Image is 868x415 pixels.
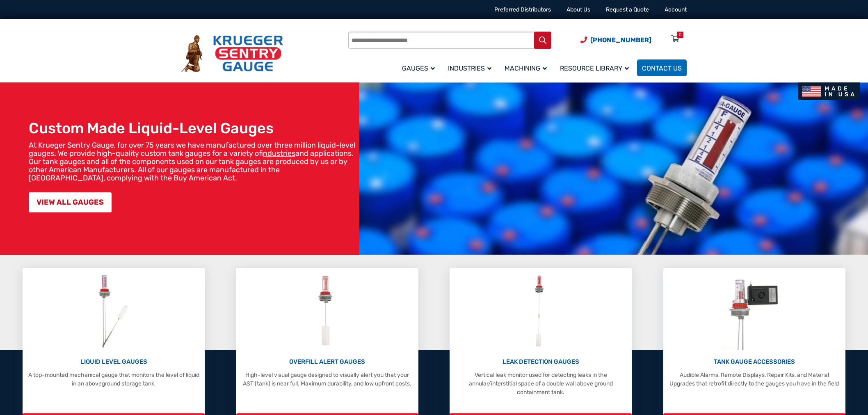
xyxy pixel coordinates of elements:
span: Industries [448,64,491,72]
img: Made In USA [798,82,860,100]
p: OVERFILL ALERT GAUGES [240,357,414,367]
img: Krueger Sentry Gauge [181,35,283,73]
img: bg_hero_bannerksentry [359,82,868,255]
p: LIQUID LEVEL GAUGES [27,357,201,367]
div: 0 [679,32,681,38]
span: [PHONE_NUMBER] [590,36,651,44]
a: Request a Quote [606,6,649,13]
img: Overfill Alert Gauges [309,272,345,350]
a: Preferred Distributors [494,6,551,13]
p: LEAK DETECTION GAUGES [454,357,628,367]
img: Tank Gauge Accessories [721,272,787,350]
p: Vertical leak monitor used for detecting leaks in the annular/interstitial space of a double wall... [454,371,628,397]
a: VIEW ALL GAUGES [29,192,112,212]
p: High-level visual gauge designed to visually alert you that your AST (tank) is near full. Maximum... [240,371,414,388]
a: About Us [566,6,590,13]
a: Gauges [397,58,443,78]
p: TANK GAUGE ACCESSORIES [667,357,841,367]
a: Resource Library [555,58,637,78]
img: Leak Detection Gauges [525,272,557,350]
a: Industries [443,58,500,78]
span: Resource Library [560,64,629,72]
a: Phone Number (920) 434-8860 [580,35,651,45]
span: Gauges [402,64,435,72]
a: Machining [500,58,555,78]
h1: Custom Made Liquid-Level Gauges [29,119,355,137]
p: At Krueger Sentry Gauge, for over 75 years we have manufactured over three million liquid-level g... [29,141,355,182]
a: Account [665,6,687,13]
span: Machining [505,64,547,72]
p: A top-mounted mechanical gauge that monitors the level of liquid in an aboveground storage tank. [27,371,201,388]
a: Contact Us [637,59,687,76]
p: Audible Alarms, Remote Displays, Repair Kits, and Material Upgrades that retrofit directly to the... [667,371,841,388]
a: industries [263,149,295,158]
span: Contact Us [642,64,682,72]
img: Liquid Level Gauges [92,272,135,350]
